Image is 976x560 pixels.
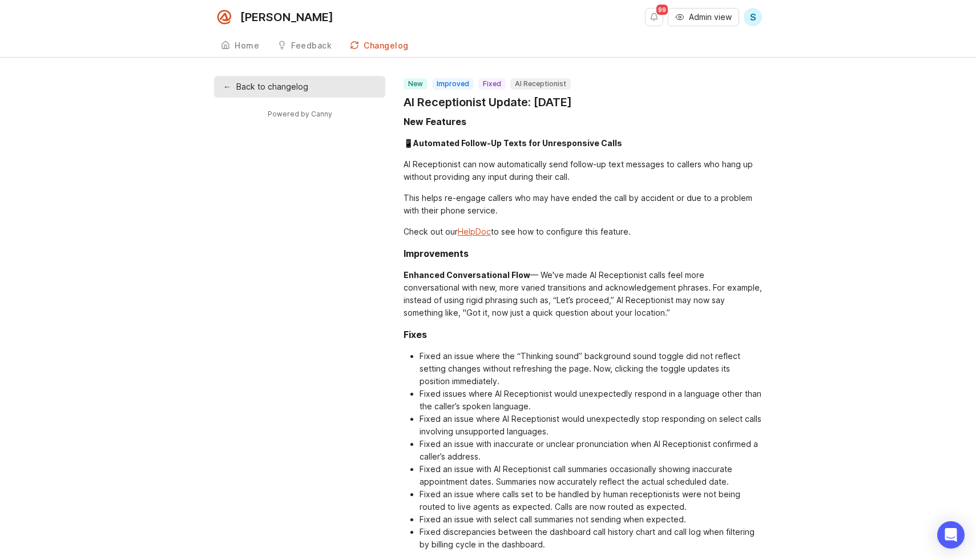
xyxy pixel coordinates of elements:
[291,42,332,50] div: Feedback
[404,328,427,341] div: Fixes
[404,94,572,110] a: AI Receptionist Update: [DATE]
[266,107,334,120] a: Powered by Canny
[404,158,762,183] div: AI Receptionist can now automatically send follow-up text messages to callers who hang up without...
[214,7,235,27] img: Smith.ai logo
[408,79,423,88] p: new
[404,225,762,238] div: Check out our to see how to configure this feature.
[689,11,732,23] span: Admin view
[420,488,762,513] li: Fixed an issue where calls set to be handled by human receptionists were not being routed to live...
[437,79,469,88] p: improved
[420,463,762,488] li: Fixed an issue with AI Receptionist call summaries occasionally showing inaccurate appointment da...
[223,80,231,93] div: ←
[744,8,762,26] button: S
[214,76,385,98] a: ←Back to changelog
[483,79,501,88] p: fixed
[420,413,762,438] li: Fixed an issue where AI Receptionist would unexpectedly stop responding on select calls involving...
[404,115,466,128] div: New Features
[214,34,266,58] a: Home
[420,513,762,526] li: Fixed an issue with select call summaries not sending when expected.
[937,521,965,549] div: Open Intercom Messenger
[420,388,762,413] li: Fixed issues where AI Receptionist would unexpectedly respond in a language other than the caller...
[420,526,762,551] li: Fixed discrepancies between the dashboard call history chart and call log when filtering by billi...
[404,137,762,150] div: 📱
[404,269,762,319] div: — We've made AI Receptionist calls feel more conversational with new, more varied transitions and...
[240,11,333,23] div: [PERSON_NAME]
[668,8,739,26] button: Admin view
[343,34,416,58] a: Changelog
[656,5,668,15] span: 99
[750,10,756,24] span: S
[420,350,762,388] li: Fixed an issue where the “Thinking sound” background sound toggle did not reflect setting changes...
[364,42,409,50] div: Changelog
[645,8,663,26] button: Notifications
[404,270,530,280] div: Enhanced Conversational Flow
[458,227,491,236] a: HelpDoc
[235,42,259,50] div: Home
[404,247,469,260] div: Improvements
[271,34,338,58] a: Feedback
[413,138,622,148] div: Automated Follow-Up Texts for Unresponsive Calls
[515,79,566,88] p: AI Receptionist
[404,192,762,217] div: This helps re-engage callers who may have ended the call by accident or due to a problem with the...
[420,438,762,463] li: Fixed an issue with inaccurate or unclear pronunciation when AI Receptionist confirmed a caller’s...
